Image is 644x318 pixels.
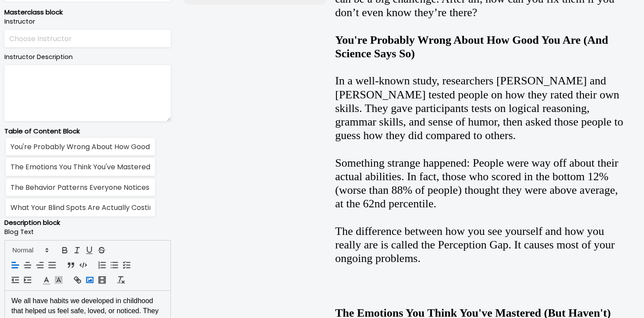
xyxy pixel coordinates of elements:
label: Instructor [4,17,171,27]
p: Description block [4,218,171,228]
span: Something strange happened: People were way off about their actual abilities. In fact, those who ... [335,157,618,210]
label: Instructor Description [4,52,171,62]
span: The difference between how you see yourself and how you really are is called the Perception Gap. ... [335,225,615,265]
p: Table of Content Block [4,126,171,136]
p: Masterclass block [4,7,171,17]
input: Choose Instructor [4,30,171,48]
label: Blog Text [4,227,171,237]
span: In a well-known study, researchers [PERSON_NAME] and [PERSON_NAME] tested people on how they rate... [335,74,623,142]
strong: You're Probably Wrong About How Good You Are (And Science Says So) [335,34,608,60]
